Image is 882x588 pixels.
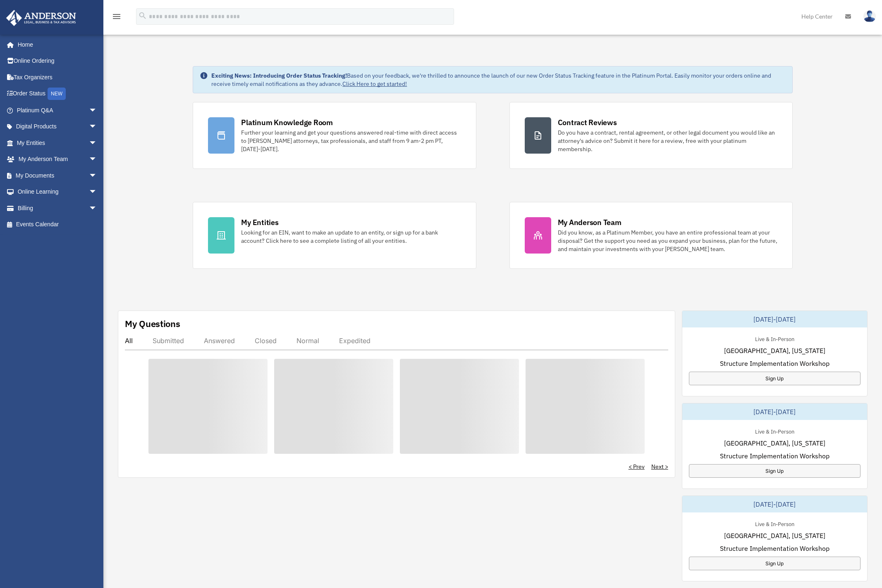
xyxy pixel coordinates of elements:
[89,200,105,217] span: arrow_drop_down
[6,151,110,168] a: My Anderson Teamarrow_drop_down
[241,117,333,128] div: Platinum Knowledge Room
[724,346,825,356] span: [GEOGRAPHIC_DATA], [US_STATE]
[211,72,347,79] strong: Exciting News: Introducing Order Status Tracking!
[724,438,825,448] span: [GEOGRAPHIC_DATA], [US_STATE]
[682,496,867,512] div: [DATE]-[DATE]
[748,334,801,343] div: Live & In-Person
[689,557,860,570] a: Sign Up
[6,53,110,69] a: Online Ordering
[651,462,668,471] a: Next >
[89,135,105,152] span: arrow_drop_down
[558,228,777,253] div: Did you know, as a Platinum Member, you have an entire professional team at your disposal? Get th...
[724,531,825,541] span: [GEOGRAPHIC_DATA], [US_STATE]
[6,167,110,184] a: My Documentsarrow_drop_down
[342,80,407,88] a: Click Here to get started!
[112,12,122,21] i: menu
[689,372,860,385] a: Sign Up
[6,216,110,233] a: Events Calendar
[211,71,785,88] div: Based on your feedback, we're thrilled to announce the launch of our new Order Status Tracking fe...
[6,102,110,119] a: Platinum Q&Aarrow_drop_down
[89,184,105,201] span: arrow_drop_down
[682,311,867,327] div: [DATE]-[DATE]
[689,464,860,478] a: Sign Up
[720,451,829,461] span: Structure Implementation Workshop
[241,228,461,245] div: Looking for an EIN, want to make an update to an entity, or sign up for a bank account? Click her...
[558,128,777,153] div: Do you have a contract, rental agreement, or other legal document you would like an attorney's ad...
[720,543,829,553] span: Structure Implementation Workshop
[193,202,476,269] a: My Entities Looking for an EIN, want to make an update to an entity, or sign up for a bank accoun...
[89,102,105,119] span: arrow_drop_down
[6,69,110,85] a: Tax Organizers
[138,11,147,20] i: search
[339,337,370,345] div: Expedited
[89,151,105,168] span: arrow_drop_down
[748,519,801,528] div: Live & In-Person
[112,14,122,21] a: menu
[6,85,110,102] a: Order StatusNEW
[509,102,793,169] a: Contract Reviews Do you have a contract, rental agreement, or other legal document you would like...
[241,128,461,153] div: Further your learning and get your questions answered real-time with direct access to [PERSON_NAM...
[748,427,801,435] div: Live & In-Person
[558,217,621,228] div: My Anderson Team
[193,102,476,169] a: Platinum Knowledge Room Further your learning and get your questions answered real-time with dire...
[255,337,277,345] div: Closed
[125,318,180,330] div: My Questions
[4,10,79,26] img: Anderson Advisors Platinum Portal
[153,337,184,345] div: Submitted
[6,36,105,53] a: Home
[6,135,110,151] a: My Entitiesarrow_drop_down
[89,119,105,135] span: arrow_drop_down
[89,167,105,184] span: arrow_drop_down
[558,117,617,128] div: Contract Reviews
[48,88,66,100] div: NEW
[509,202,793,269] a: My Anderson Team Did you know, as a Platinum Member, you have an entire professional team at your...
[6,184,110,200] a: Online Learningarrow_drop_down
[629,462,645,471] a: < Prev
[125,337,133,345] div: All
[720,358,829,368] span: Structure Implementation Workshop
[241,217,278,228] div: My Entities
[6,119,110,135] a: Digital Productsarrow_drop_down
[863,10,876,22] img: User Pic
[204,337,235,345] div: Answered
[6,200,110,216] a: Billingarrow_drop_down
[296,337,319,345] div: Normal
[682,403,867,420] div: [DATE]-[DATE]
